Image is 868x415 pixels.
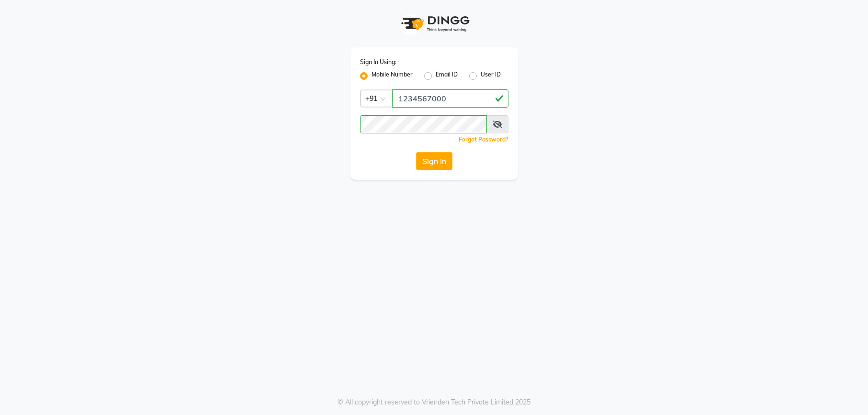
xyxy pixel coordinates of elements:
label: Email ID [436,70,458,82]
input: Username [392,89,508,108]
label: Mobile Number [372,70,413,82]
img: logo1.svg [396,10,473,38]
a: Forgot Password? [459,136,508,143]
label: Sign In Using: [360,58,396,66]
input: Username [360,115,487,133]
label: User ID [481,70,501,82]
button: Sign In [416,152,452,170]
